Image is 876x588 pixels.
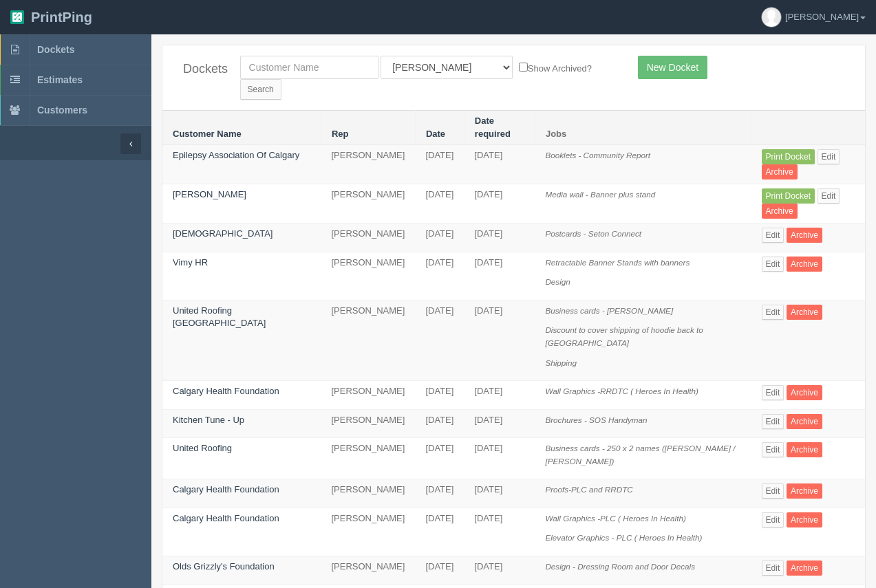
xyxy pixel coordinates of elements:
img: avatar_default-7531ab5dedf162e01f1e0bb0964e6a185e93c5c22dfe317fb01d7f8cd2b1632c.jpg [762,8,781,27]
td: [DATE] [415,252,464,300]
td: [DATE] [415,300,464,380]
a: Archive [787,385,822,400]
i: Retractable Banner Stands with banners [545,258,690,267]
i: Discount to cover shipping of hoodie back to [GEOGRAPHIC_DATA] [545,325,703,347]
td: [DATE] [464,252,535,300]
td: [PERSON_NAME] [321,381,415,410]
td: [DATE] [415,556,464,585]
a: Calgary Health Foundation [173,484,279,494]
td: [PERSON_NAME] [321,508,415,556]
td: [PERSON_NAME] [321,479,415,508]
a: Archive [787,442,822,457]
a: Calgary Health Foundation [173,513,279,523]
a: Edit [762,305,784,320]
i: Brochures - SOS Handyman [545,415,647,424]
a: Edit [762,560,784,576]
a: Print Docket [762,149,815,164]
i: Postcards - Seton Connect [545,229,641,238]
a: Vimy HR [173,257,208,268]
i: Shipping [545,358,577,367]
td: [DATE] [464,300,535,380]
a: Edit [762,414,784,429]
img: logo-3e63b451c926e2ac314895c53de4908e5d424f24456219fb08d385ab2e579770.png [10,10,24,24]
td: [DATE] [415,381,464,410]
a: Date [426,129,445,139]
td: [DATE] [415,479,464,508]
i: Business cards - 250 x 2 names ([PERSON_NAME] / [PERSON_NAME]) [545,444,735,466]
td: [DATE] [464,479,535,508]
td: [PERSON_NAME] [321,252,415,300]
a: United Roofing [GEOGRAPHIC_DATA] [173,305,266,329]
td: [DATE] [464,409,535,438]
i: Media wall - Banner plus stand [545,190,655,199]
a: Edit [762,483,784,499]
i: Proofs-PLC and RRDTC [545,485,632,494]
a: [DEMOGRAPHIC_DATA] [173,228,273,239]
td: [DATE] [464,508,535,556]
i: Wall Graphics -RRDTC ( Heroes In Health) [545,386,698,395]
a: Print Docket [762,188,815,204]
a: Edit [818,149,840,164]
a: Edit [762,442,784,457]
a: Archive [787,560,822,576]
td: [DATE] [415,438,464,479]
td: [DATE] [415,184,464,224]
a: Edit [762,257,784,272]
i: Design [545,277,570,286]
td: [DATE] [415,409,464,438]
a: Olds Grizzly's Foundation [173,561,275,571]
span: Dockets [37,44,74,55]
a: Archive [787,228,822,243]
i: Wall Graphics -PLC ( Heroes In Health) [545,514,685,523]
h4: Dockets [183,63,220,76]
span: Estimates [37,74,83,85]
a: Rep [332,129,349,139]
input: Search [240,79,281,100]
td: [DATE] [464,381,535,410]
a: Archive [787,512,822,527]
a: United Roofing [173,443,232,453]
a: Edit [762,228,784,243]
label: Show Archived? [519,60,592,76]
a: Customer Name [173,129,242,139]
td: [DATE] [464,184,535,224]
a: [PERSON_NAME] [173,189,246,199]
td: [PERSON_NAME] [321,184,415,224]
i: Elevator Graphics - PLC ( Heroes In Health) [545,533,702,542]
td: [DATE] [415,224,464,252]
a: Edit [762,385,784,400]
i: Design - Dressing Room and Door Decals [545,562,695,571]
td: [DATE] [464,438,535,479]
td: [DATE] [415,508,464,556]
td: [PERSON_NAME] [321,438,415,479]
a: Edit [762,512,784,527]
td: [PERSON_NAME] [321,409,415,438]
a: Archive [787,414,822,429]
input: Customer Name [240,56,378,79]
a: New Docket [638,56,707,79]
a: Archive [787,305,822,320]
a: Archive [762,204,798,219]
a: Edit [818,188,840,204]
td: [DATE] [464,224,535,252]
td: [DATE] [464,145,535,184]
span: Customers [37,105,87,116]
a: Archive [787,257,822,272]
a: Archive [762,164,798,179]
i: Booklets - Community Report [545,151,650,160]
td: [PERSON_NAME] [321,556,415,585]
a: Epilepsy Association Of Calgary [173,150,299,160]
td: [PERSON_NAME] [321,224,415,252]
input: Show Archived? [519,63,528,72]
a: Date required [475,116,511,139]
td: [PERSON_NAME] [321,300,415,380]
a: Archive [787,483,822,499]
th: Jobs [535,111,751,145]
td: [PERSON_NAME] [321,145,415,184]
td: [DATE] [415,145,464,184]
i: Business cards - [PERSON_NAME] [545,306,673,315]
a: Kitchen Tune - Up [173,415,244,425]
td: [DATE] [464,556,535,585]
a: Calgary Health Foundation [173,386,279,396]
